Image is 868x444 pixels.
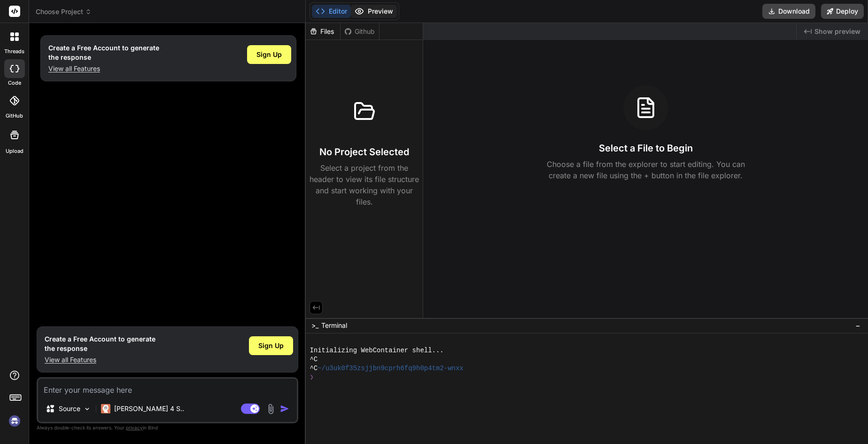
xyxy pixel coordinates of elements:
span: privacy [126,425,143,430]
span: Terminal [321,321,347,330]
button: Deploy [821,4,864,19]
img: Claude 4 Sonnet [101,404,110,413]
img: icon [280,404,289,413]
div: Github [341,27,379,36]
p: Always double-check its answers. Your in Bind [37,423,298,432]
p: Select a project from the header to view its file structure and start working with your files. [310,162,419,207]
span: Initializing WebContainer shell... [310,346,443,355]
p: View all Features [48,64,159,73]
label: code [8,79,21,87]
h1: Create a Free Account to generate the response [48,43,159,62]
span: Sign Up [256,50,282,59]
label: threads [4,48,24,55]
button: Preview [351,5,397,18]
span: ^C [310,355,318,364]
p: [PERSON_NAME] 4 S.. [114,404,184,413]
span: − [855,321,860,330]
button: − [853,318,862,333]
img: signin [7,413,23,429]
h3: No Project Selected [319,145,409,159]
span: ~/u3uk0f35zsjjbn9cprh6fq9h0p4tm2-wnxx [318,364,464,373]
h3: Select a File to Begin [599,142,693,155]
span: >_ [311,321,318,330]
p: Source [59,404,80,413]
label: Upload [6,147,23,155]
button: Download [762,4,815,19]
div: Files [306,27,340,36]
span: Choose Project [36,7,92,16]
p: Choose a file from the explorer to start editing. You can create a new file using the + button in... [541,159,751,181]
img: attachment [265,404,276,414]
button: Editor [312,5,351,18]
span: ^C [310,364,318,373]
span: Sign Up [258,341,284,350]
h1: Create a Free Account to generate the response [45,334,155,353]
span: ❯ [310,373,313,382]
span: Show preview [814,27,860,36]
p: View all Features [45,355,155,365]
label: GitHub [6,112,23,120]
img: Pick Models [83,405,91,413]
